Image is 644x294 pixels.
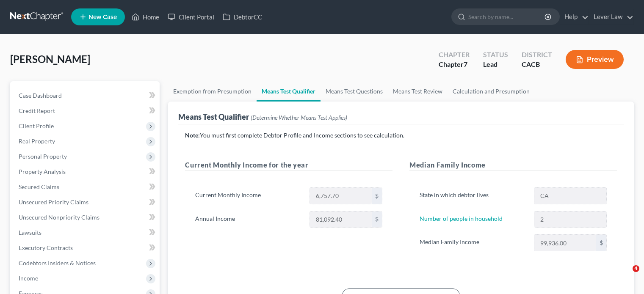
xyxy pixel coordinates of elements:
label: Annual Income [191,211,305,228]
a: Lever Law [589,9,633,25]
a: Executory Contracts [12,240,160,256]
div: District [522,50,552,60]
div: Lead [483,60,508,69]
a: Number of people in household [420,215,503,222]
iframe: Intercom live chat [615,265,636,286]
label: State in which debtor lives [415,187,529,204]
div: Means Test Qualifier [178,112,347,122]
label: Current Monthly Income [191,187,305,204]
a: Means Test Review [388,81,448,102]
span: Unsecured Priority Claims [19,198,88,206]
a: DebtorCC [218,9,266,25]
span: Secured Claims [19,183,59,190]
span: New Case [88,14,117,20]
input: State [534,188,606,204]
a: Home [127,9,163,25]
strong: Note: [185,132,200,139]
a: Secured Claims [12,179,160,195]
span: [PERSON_NAME] [10,53,90,65]
span: Case Dashboard [19,92,62,99]
span: Real Property [19,137,55,145]
a: Client Portal [163,9,218,25]
span: 7 [464,60,467,68]
span: Income [19,275,38,282]
span: Executory Contracts [19,244,73,251]
a: Case Dashboard [12,88,160,103]
a: Means Test Questions [321,81,388,102]
a: Unsecured Nonpriority Claims [12,210,160,225]
h5: Median Family Income [409,160,617,170]
span: Codebtors Insiders & Notices [19,259,96,267]
a: Exemption from Presumption [168,81,257,102]
div: CACB [522,60,552,69]
span: Client Profile [19,122,54,129]
div: $ [372,188,382,204]
span: Personal Property [19,153,67,160]
span: Lawsuits [19,229,41,236]
button: Preview [566,50,624,69]
input: Search by name... [468,9,546,25]
div: Chapter [439,60,470,69]
h5: Current Monthly Income for the year [185,160,392,170]
a: Lawsuits [12,225,160,240]
input: 0.00 [310,212,372,228]
p: You must first complete Debtor Profile and Income sections to see calculation. [185,131,617,140]
label: Median Family Income [415,234,529,251]
div: Status [483,50,508,60]
a: Unsecured Priority Claims [12,195,160,210]
div: Chapter [439,50,470,60]
a: Calculation and Presumption [448,81,535,102]
span: 4 [633,265,639,272]
a: Means Test Qualifier [257,81,321,102]
span: Credit Report [19,107,55,114]
input: 0.00 [310,188,372,204]
input: -- [534,212,606,228]
span: Unsecured Nonpriority Claims [19,214,100,221]
span: Property Analysis [19,168,66,175]
input: 0.00 [534,235,596,251]
div: $ [372,212,382,228]
a: Credit Report [12,103,160,118]
a: Help [560,9,589,25]
div: $ [596,235,606,251]
a: Property Analysis [12,164,160,179]
span: (Determine Whether Means Test Applies) [251,114,347,121]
